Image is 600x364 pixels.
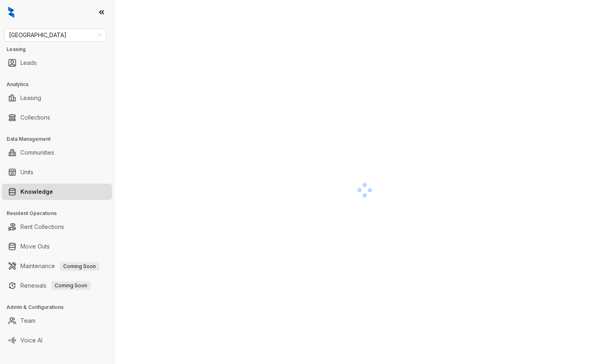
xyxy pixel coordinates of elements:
[7,210,114,217] h3: Resident Operations
[20,277,91,294] a: RenewalsComing Soon
[60,262,99,271] span: Coming Soon
[2,109,112,126] li: Collections
[7,304,114,311] h3: Admin & Configurations
[2,332,112,348] li: Voice AI
[20,219,64,235] a: Rent Collections
[20,184,53,200] a: Knowledge
[2,55,112,71] li: Leads
[2,258,112,274] li: Maintenance
[7,135,114,143] h3: Data Management
[2,184,112,200] li: Knowledge
[2,164,112,180] li: Units
[20,238,50,255] a: Move Outs
[2,90,112,106] li: Leasing
[20,90,41,106] a: Leasing
[20,109,50,126] a: Collections
[20,313,35,329] a: Team
[9,29,102,41] span: Fairfield
[20,144,54,161] a: Communities
[2,313,112,329] li: Team
[2,144,112,161] li: Communities
[51,281,91,290] span: Coming Soon
[7,46,114,53] h3: Leasing
[2,238,112,255] li: Move Outs
[20,332,42,348] a: Voice AI
[7,81,114,88] h3: Analytics
[2,219,112,235] li: Rent Collections
[20,55,37,71] a: Leads
[20,164,33,180] a: Units
[8,7,14,18] img: logo
[2,277,112,294] li: Renewals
